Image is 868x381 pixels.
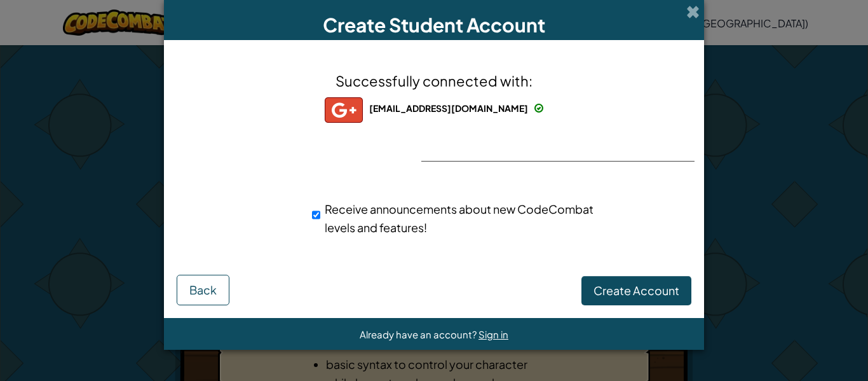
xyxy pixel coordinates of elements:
img: gplus_small.png [325,97,363,123]
span: Already have an account? [360,328,478,340]
span: Create Account [593,283,679,298]
span: Back [189,282,217,297]
span: Successfully connected with: [336,72,532,90]
a: Sign in [478,328,508,340]
span: [EMAIL_ADDRESS][DOMAIN_NAME] [369,102,528,114]
input: Receive announcements about new CodeCombat levels and features! [312,202,320,228]
span: Receive announcements about new CodeCombat levels and features! [325,202,593,235]
button: Create Account [581,276,691,305]
span: Create Student Account [323,13,545,37]
button: Back [177,275,229,305]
